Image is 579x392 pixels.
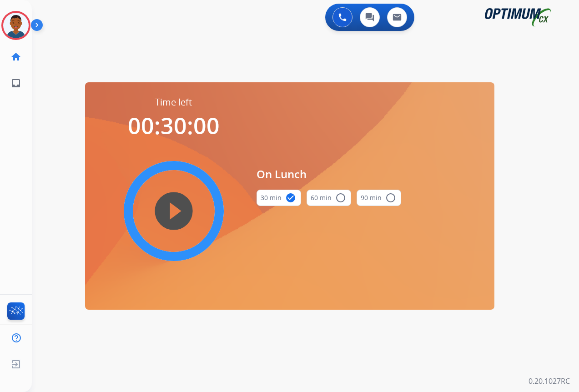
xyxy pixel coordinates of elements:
[257,166,401,182] span: On Lunch
[128,110,220,141] span: 00:30:00
[357,190,401,206] button: 90 min
[10,51,21,62] mat-icon: home
[257,190,301,206] button: 30 min
[3,13,29,38] img: avatar
[285,192,296,203] mat-icon: check_circle
[529,376,570,387] p: 0.20.1027RC
[385,192,396,203] mat-icon: radio_button_unchecked
[168,206,179,216] mat-icon: play_circle_filled
[307,190,351,206] button: 60 min
[10,78,21,89] mat-icon: inbox
[155,96,192,109] span: Time left
[335,192,346,203] mat-icon: radio_button_unchecked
